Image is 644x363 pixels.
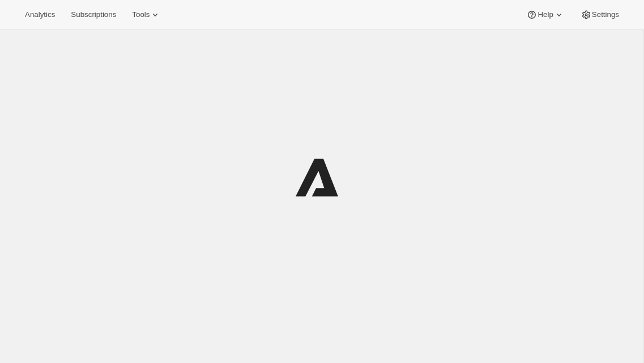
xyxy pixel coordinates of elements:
[574,7,626,23] button: Settings
[538,10,553,19] span: Help
[18,7,62,23] button: Analytics
[519,7,571,23] button: Help
[592,10,619,19] span: Settings
[71,10,116,19] span: Subscriptions
[25,10,55,19] span: Analytics
[64,7,123,23] button: Subscriptions
[125,7,168,23] button: Tools
[132,10,150,19] span: Tools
